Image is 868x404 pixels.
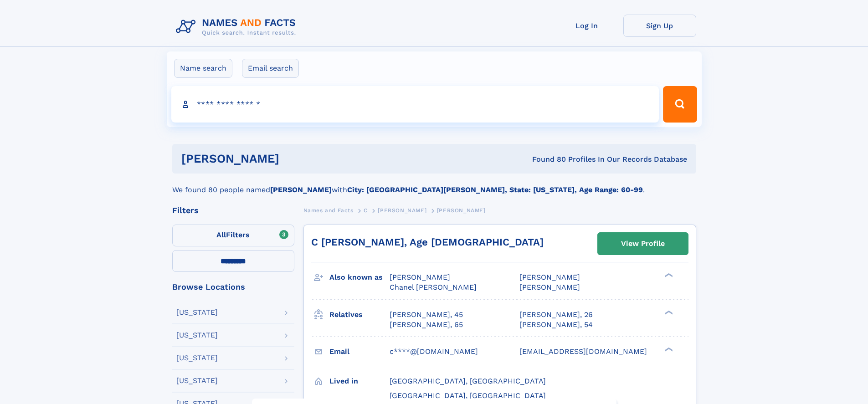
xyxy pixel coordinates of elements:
[181,153,406,164] h1: [PERSON_NAME]
[216,230,226,239] span: All
[172,225,294,246] label: Filters
[621,233,665,254] div: View Profile
[172,283,294,291] div: Browse Locations
[623,15,696,37] a: Sign Up
[270,185,332,194] b: [PERSON_NAME]
[663,86,697,123] button: Search Button
[390,310,463,320] a: [PERSON_NAME], 45
[406,154,687,164] div: Found 80 Profiles In Our Records Database
[550,15,623,37] a: Log In
[364,205,368,216] a: C
[598,233,688,255] a: View Profile
[329,307,390,322] h3: Relatives
[663,272,673,278] div: ❯
[303,205,354,216] a: Names and Facts
[663,346,673,352] div: ❯
[663,309,673,315] div: ❯
[176,354,218,362] div: [US_STATE]
[519,320,593,330] a: [PERSON_NAME], 54
[519,273,580,281] span: [PERSON_NAME]
[329,344,390,359] h3: Email
[390,391,546,400] span: [GEOGRAPHIC_DATA], [GEOGRAPHIC_DATA]
[172,206,294,215] div: Filters
[311,236,544,248] a: C [PERSON_NAME], Age [DEMOGRAPHIC_DATA]
[242,59,299,78] label: Email search
[519,283,580,291] span: [PERSON_NAME]
[176,332,218,339] div: [US_STATE]
[364,207,368,214] span: C
[390,377,546,385] span: [GEOGRAPHIC_DATA], [GEOGRAPHIC_DATA]
[172,174,696,195] div: We found 80 people named with .
[378,207,426,214] span: [PERSON_NAME]
[329,373,390,389] h3: Lived in
[347,185,643,194] b: City: [GEOGRAPHIC_DATA][PERSON_NAME], State: [US_STATE], Age Range: 60-99
[174,59,232,78] label: Name search
[390,273,450,281] span: [PERSON_NAME]
[390,283,477,291] span: Chanel [PERSON_NAME]
[519,347,647,356] span: [EMAIL_ADDRESS][DOMAIN_NAME]
[437,207,486,214] span: [PERSON_NAME]
[329,270,390,285] h3: Also known as
[172,15,303,39] img: Logo Names and Facts
[378,205,426,216] a: [PERSON_NAME]
[176,377,218,384] div: [US_STATE]
[171,86,659,123] input: search input
[390,320,463,330] a: [PERSON_NAME], 65
[519,310,593,320] a: [PERSON_NAME], 26
[176,309,218,316] div: [US_STATE]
